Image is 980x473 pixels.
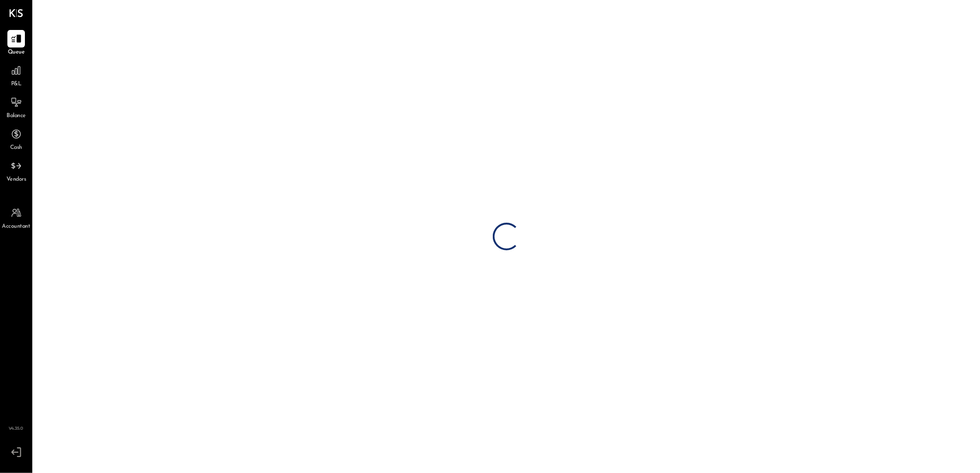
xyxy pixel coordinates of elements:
[0,94,32,120] a: Balance
[6,176,26,184] span: Vendors
[0,30,32,57] a: Queue
[10,144,22,152] span: Cash
[0,125,32,152] a: Cash
[11,80,22,89] span: P&L
[8,48,25,57] span: Queue
[6,112,26,120] span: Balance
[0,204,32,231] a: Accountant
[0,157,32,184] a: Vendors
[0,62,32,89] a: P&L
[2,223,30,231] span: Accountant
